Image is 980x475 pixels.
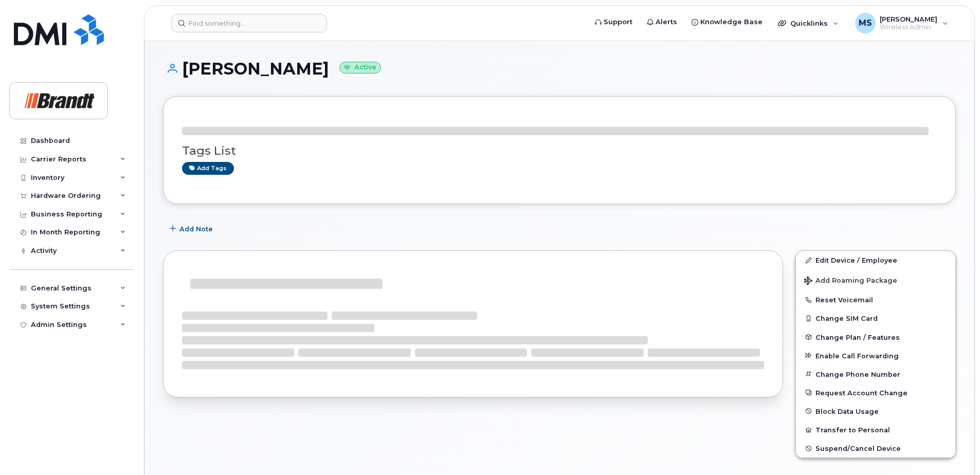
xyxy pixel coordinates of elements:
[796,365,955,383] button: Change Phone Number
[163,220,222,238] button: Add Note
[163,60,956,78] h1: [PERSON_NAME]
[796,402,955,421] button: Block Data Usage
[796,346,955,365] button: Enable Call Forwarding
[182,162,234,175] a: Add tags
[796,290,955,309] button: Reset Voicemail
[796,309,955,327] button: Change SIM Card
[815,445,901,452] span: Suspend/Cancel Device
[796,421,955,439] button: Transfer to Personal
[796,251,955,269] a: Edit Device / Employee
[815,352,899,359] span: Enable Call Forwarding
[796,328,955,346] button: Change Plan / Features
[182,144,937,157] h3: Tags List
[815,333,900,341] span: Change Plan / Features
[339,62,381,74] small: Active
[796,439,955,458] button: Suspend/Cancel Device
[804,277,897,286] span: Add Roaming Package
[796,269,955,290] button: Add Roaming Package
[179,224,213,234] span: Add Note
[796,383,955,402] button: Request Account Change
